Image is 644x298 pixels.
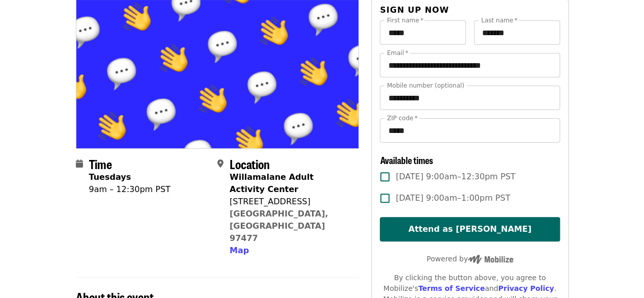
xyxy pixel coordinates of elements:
span: [DATE] 9:00am–1:00pm PST [396,192,510,204]
span: [DATE] 9:00am–12:30pm PST [396,171,515,183]
strong: Tuesdays [89,172,131,182]
div: 9am – 12:30pm PST [89,183,171,196]
label: ZIP code [387,115,417,121]
label: Email [387,50,408,56]
input: Mobile number (optional) [380,86,559,110]
span: Time [89,155,112,173]
button: Map [230,245,249,257]
input: First name [380,20,466,45]
button: Attend as [PERSON_NAME] [380,217,559,241]
strong: Willamalane Adult Activity Center [230,172,314,194]
input: Email [380,53,559,77]
i: calendar icon [76,159,83,169]
span: Map [230,246,249,255]
label: Mobile number (optional) [387,83,464,89]
span: Sign up now [380,5,449,15]
i: map-marker-alt icon [217,159,223,169]
span: Location [230,155,270,173]
label: First name [387,17,424,23]
img: Powered by Mobilize [468,255,513,264]
a: [GEOGRAPHIC_DATA], [GEOGRAPHIC_DATA] 97477 [230,209,328,243]
input: ZIP code [380,118,559,143]
a: Privacy Policy [498,284,554,292]
a: Terms of Service [418,284,485,292]
label: Last name [481,17,517,23]
span: Available times [380,153,433,167]
input: Last name [474,20,560,45]
div: [STREET_ADDRESS] [230,196,351,208]
span: Powered by [427,255,513,263]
